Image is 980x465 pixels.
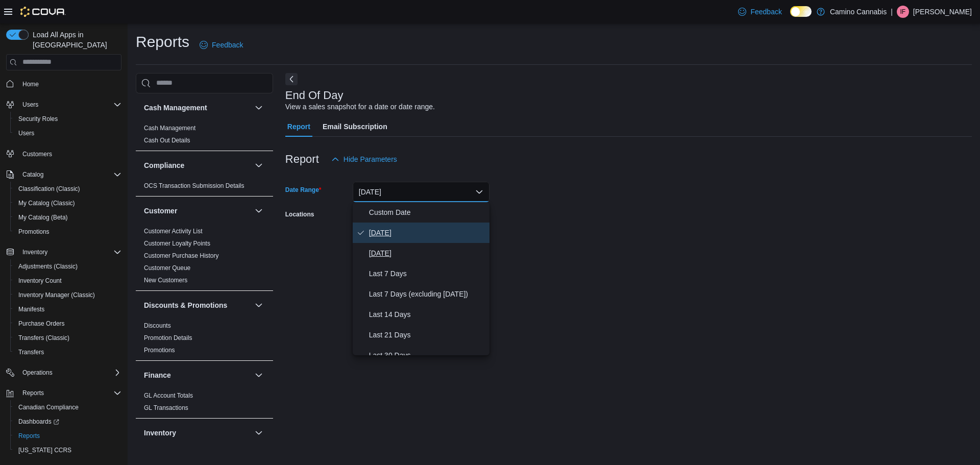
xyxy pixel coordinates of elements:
span: Last 7 Days [369,267,485,280]
span: Home [18,78,121,90]
span: Security Roles [14,113,121,125]
span: Operations [22,369,53,377]
h3: Inventory [144,428,176,438]
button: Transfers (Classic) [10,331,126,345]
a: OCS Transaction Submission Details [144,182,244,189]
span: Customers [22,150,52,158]
span: Transfers [18,348,44,356]
button: Operations [18,366,57,379]
span: Inventory [22,248,47,256]
h3: Discounts & Promotions [144,300,227,310]
span: Cash Out Details [144,136,190,144]
a: [US_STATE] CCRS [14,444,76,456]
button: Canadian Compliance [10,400,126,414]
span: Reports [18,432,40,440]
div: Compliance [136,180,273,196]
button: Customers [2,146,126,161]
span: Users [18,129,34,137]
div: Customer [136,225,273,290]
button: Operations [2,365,126,380]
span: Purchase Orders [18,320,65,328]
a: Dashboards [14,415,63,428]
span: My Catalog (Classic) [18,199,75,207]
a: Customer Queue [144,264,190,272]
a: Customer Loyalty Points [144,240,210,247]
label: Date Range [285,186,322,194]
button: Discounts & Promotions [144,300,251,310]
p: | [891,6,893,18]
span: Users [14,127,121,139]
span: Load All Apps in [GEOGRAPHIC_DATA] [29,30,121,50]
span: Canadian Compliance [18,403,79,411]
button: Users [10,126,126,140]
a: Promotion Details [144,334,192,341]
a: Promotions [144,347,175,354]
span: Inventory Count [18,277,62,285]
div: Ian Fundytus [897,6,909,18]
button: Cash Management [144,103,251,113]
span: Promotions [18,228,50,236]
span: Dashboards [14,415,121,428]
button: Home [2,77,126,91]
span: Customer Loyalty Points [144,239,210,248]
a: GL Account Totals [144,392,193,399]
span: Manifests [18,305,44,313]
h1: Reports [136,32,189,52]
button: Adjustments (Classic) [10,259,126,274]
a: Promotions [14,226,54,238]
button: Inventory [18,246,52,258]
button: [US_STATE] CCRS [10,443,126,457]
a: Transfers (Classic) [14,332,73,344]
div: Cash Management [136,122,273,151]
a: Home [18,78,43,90]
span: Canadian Compliance [14,401,121,413]
span: My Catalog (Beta) [18,213,68,222]
span: Inventory Manager (Classic) [18,291,95,299]
button: Inventory [253,427,265,439]
button: Classification (Classic) [10,182,126,196]
a: Customer Activity List [144,228,203,235]
span: Report [287,116,310,137]
a: Customers [18,148,56,160]
a: My Catalog (Beta) [14,211,72,224]
button: Compliance [144,160,251,170]
button: Promotions [10,225,126,239]
span: [DATE] [369,227,485,239]
span: Classification (Classic) [14,183,121,195]
h3: Cash Management [144,103,207,113]
div: Finance [136,389,273,418]
span: Transfers [14,346,121,358]
a: Classification (Classic) [14,183,84,195]
span: Hide Parameters [344,154,397,164]
h3: Report [285,153,319,165]
a: Cash Out Details [144,137,190,144]
button: Hide Parameters [327,149,401,169]
span: Promotion Details [144,334,192,342]
span: [US_STATE] CCRS [18,446,71,454]
button: Reports [10,429,126,443]
button: Cash Management [253,102,265,114]
button: Customer [253,205,265,217]
span: Customer Queue [144,264,190,272]
span: Inventory Count [14,275,121,287]
a: Inventory Manager (Classic) [14,289,99,301]
button: Inventory Manager (Classic) [10,288,126,302]
button: Security Roles [10,112,126,126]
span: IF [900,6,906,18]
a: Cash Management [144,125,195,132]
h3: Finance [144,370,171,380]
span: Inventory Manager (Classic) [14,289,121,301]
button: My Catalog (Beta) [10,210,126,225]
button: Catalog [2,167,126,182]
button: Users [18,99,42,111]
button: Users [2,97,126,112]
span: Customers [18,148,121,160]
button: [DATE] [353,182,489,202]
button: My Catalog (Classic) [10,196,126,210]
h3: Compliance [144,160,184,170]
h3: Customer [144,206,177,216]
a: Feedback [195,35,247,55]
span: My Catalog (Beta) [14,211,121,224]
button: Inventory [144,428,251,438]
